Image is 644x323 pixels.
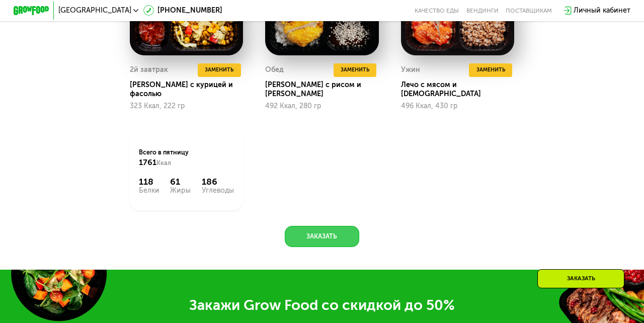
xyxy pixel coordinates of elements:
span: Заменить [205,65,233,74]
a: Качество еды [415,7,459,14]
div: Личный кабинет [574,5,630,16]
div: 496 Ккал, 430 гр [401,102,514,110]
div: Ужин [401,63,420,77]
button: Заменить [334,63,376,77]
button: Заменить [198,63,240,77]
div: 61 [170,177,191,187]
div: 118 [139,177,159,187]
span: [GEOGRAPHIC_DATA] [58,7,131,14]
span: Ккал [156,159,171,167]
div: Белки [139,187,159,194]
div: 323 Ккал, 222 гр [130,102,243,110]
div: Жиры [170,187,191,194]
span: Заменить [476,65,505,74]
div: поставщикам [506,7,552,14]
span: 1761 [139,157,156,167]
div: 186 [202,177,234,187]
button: Заменить [469,63,512,77]
div: [PERSON_NAME] с курицей и фасолью [130,80,250,99]
a: Вендинги [466,7,499,14]
a: [PHONE_NUMBER] [143,5,222,16]
div: Лечо с мясом и [DEMOGRAPHIC_DATA] [401,80,521,99]
span: Заменить [341,65,369,74]
button: Заказать [285,226,359,248]
div: Всего в пятницу [139,148,234,168]
div: 2й завтрак [130,63,168,77]
div: 492 Ккал, 280 гр [265,102,378,110]
div: Заказать [537,269,624,288]
div: [PERSON_NAME] с рисом и [PERSON_NAME] [265,80,385,99]
div: Обед [265,63,284,77]
div: Углеводы [202,187,234,194]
